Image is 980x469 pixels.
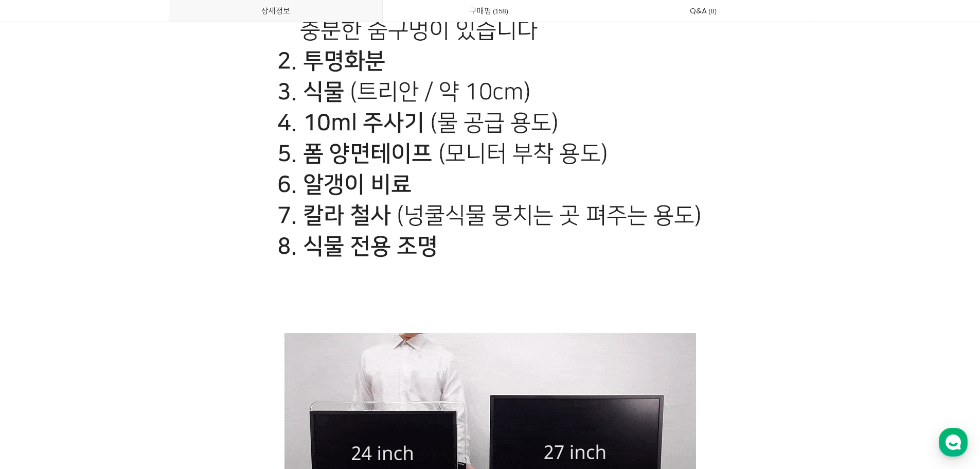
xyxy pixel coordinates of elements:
span: 설정 [159,342,171,350]
a: 설정 [133,326,198,352]
a: 홈 [3,326,68,352]
span: 홈 [32,342,39,350]
span: 대화 [94,342,106,351]
span: 8 [707,6,718,16]
span: 158 [491,6,510,16]
a: 대화 [68,326,133,352]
